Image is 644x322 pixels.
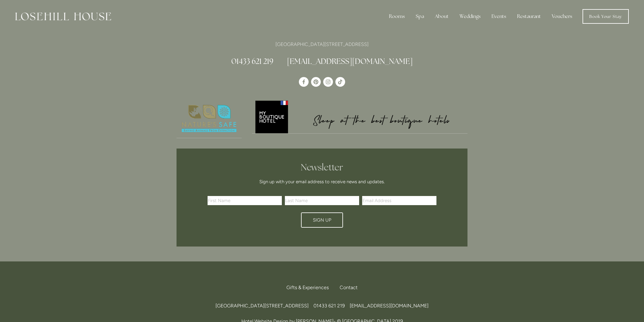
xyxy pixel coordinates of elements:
a: [EMAIL_ADDRESS][DOMAIN_NAME] [350,303,429,309]
div: Rooms [384,10,410,23]
div: Events [487,10,511,23]
p: [GEOGRAPHIC_DATA][STREET_ADDRESS] [177,40,467,48]
div: About [430,10,453,23]
a: My Boutique Hotel - Logo [252,100,468,134]
div: Weddings [455,10,485,23]
span: Gifts & Experiences [286,285,329,290]
input: Last Name [285,196,359,205]
a: Pinterest [311,77,321,87]
a: 01433 621 219 [231,56,273,66]
h2: Newsletter [210,162,434,173]
button: Sign Up [301,212,343,228]
p: Sign up with your email address to receive news and updates. [210,178,434,185]
a: Vouchers [547,10,577,23]
a: Instagram [323,77,333,87]
img: Losehill House [15,12,111,20]
div: Spa [411,10,429,23]
a: Nature's Safe - Logo [177,100,242,138]
a: Book Your Stay [583,9,629,24]
img: My Boutique Hotel - Logo [252,100,468,133]
img: Nature's Safe - Logo [177,100,242,138]
span: Sign Up [313,217,331,223]
input: Email Address [362,196,436,205]
a: Losehill House Hotel & Spa [299,77,309,87]
a: [EMAIL_ADDRESS][DOMAIN_NAME] [287,56,413,66]
span: 01433 621 219 [313,303,345,309]
span: [GEOGRAPHIC_DATA][STREET_ADDRESS] [215,303,309,309]
a: TikTok [335,77,345,87]
a: Gifts & Experiences [286,281,334,294]
div: Contact [335,281,358,294]
input: First Name [208,196,282,205]
div: Restaurant [512,10,546,23]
